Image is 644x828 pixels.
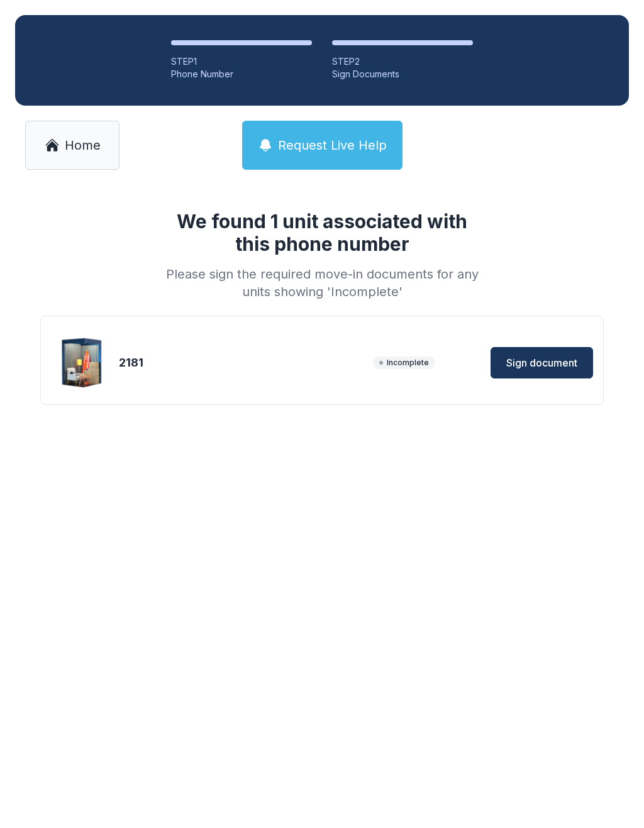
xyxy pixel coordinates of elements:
[278,136,387,154] span: Request Live Help
[161,210,483,255] h1: We found 1 unit associated with this phone number
[332,55,473,68] div: STEP 2
[506,355,577,370] span: Sign document
[171,68,312,80] div: Phone Number
[65,136,101,154] span: Home
[332,68,473,80] div: Sign Documents
[373,356,435,369] span: Incomplete
[119,354,368,372] div: 2181
[171,55,312,68] div: STEP 1
[161,265,483,301] div: Please sign the required move-in documents for any units showing 'Incomplete'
